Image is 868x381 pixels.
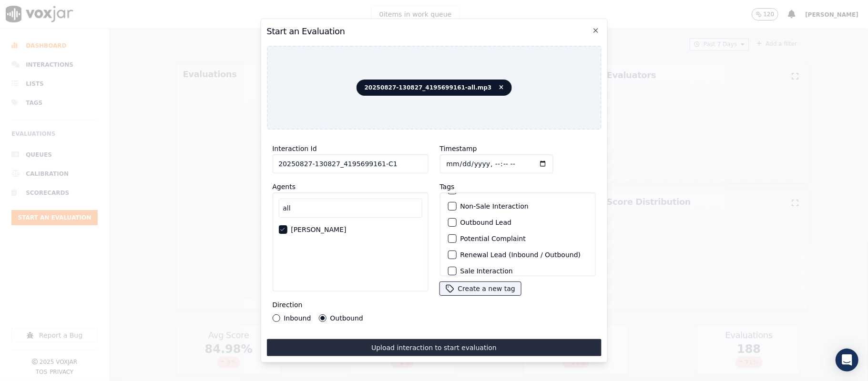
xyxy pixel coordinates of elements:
h2: Start an Evaluation [266,25,601,38]
label: Outbound [330,315,363,321]
label: Interaction Id [272,145,317,152]
label: [PERSON_NAME] [291,226,346,233]
span: 20250827-130827_4195699161-all.mp3 [357,80,512,96]
label: Tags [439,183,454,190]
input: Search Agents... [278,199,422,218]
button: Create a new tag [439,282,521,295]
label: Agents [272,183,296,190]
label: Inbound [284,315,311,321]
label: Renewal Lead (Inbound / Outbound) [460,251,581,258]
label: Inbound Lead [460,187,505,193]
label: Non-Sale Interaction [460,203,528,210]
button: Upload interaction to start evaluation [266,339,601,356]
label: Outbound Lead [460,219,511,226]
label: Potential Complaint [460,235,525,242]
label: Timestamp [439,145,477,152]
div: Open Intercom Messenger [836,349,858,371]
label: Direction [272,301,302,309]
label: Sale Interaction [460,268,512,274]
input: reference id, file name, etc [272,154,428,173]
